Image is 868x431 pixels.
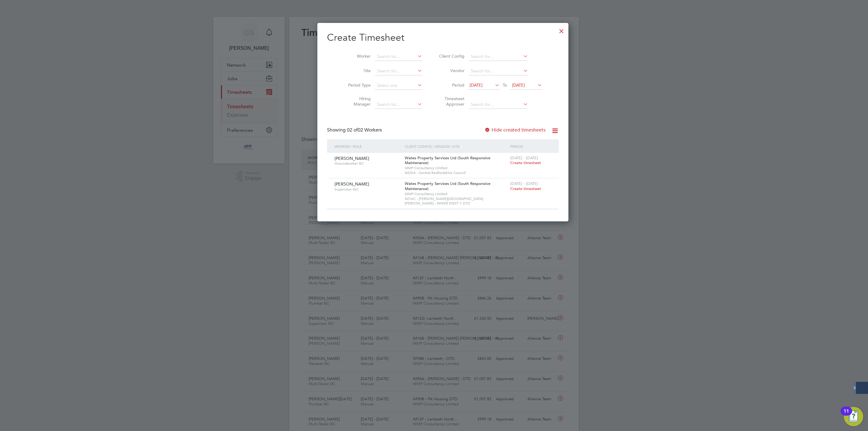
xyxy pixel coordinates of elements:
[344,68,371,73] label: Site
[512,82,525,88] span: [DATE]
[844,407,863,426] button: Open Resource Center, 11 new notifications
[375,81,422,90] input: Select one
[335,187,400,192] span: Supervisor WC
[510,186,541,191] span: Create timesheet
[344,82,371,88] label: Period Type
[405,170,507,175] span: IM25A - Central Bedfordshire Council
[437,96,464,107] label: Timesheet Approver
[469,67,528,75] input: Search for...
[509,139,553,153] div: Period
[327,31,559,44] h2: Create Timesheet
[437,68,464,73] label: Vendor
[469,52,528,61] input: Search for...
[335,161,400,166] span: Groundworker BC
[344,96,371,107] label: Hiring Manager
[501,81,509,89] span: To
[375,100,422,109] input: Search for...
[405,155,490,166] span: Wates Property Services Ltd (South Responsive Maintenance)
[375,67,422,75] input: Search for...
[437,53,464,59] label: Client Config
[484,127,546,133] label: Hide created timesheets
[510,160,541,165] span: Create timesheet
[347,127,382,133] span: 02 Workers
[405,166,507,170] span: MMP Consultancy Limited
[335,156,369,161] span: [PERSON_NAME]
[470,82,483,88] span: [DATE]
[510,181,538,186] span: [DATE] - [DATE]
[347,127,358,133] span: 02 of
[437,82,464,88] label: Period
[844,411,849,419] div: 11
[405,196,507,206] span: IM16C - [PERSON_NAME][GEOGRAPHIC_DATA][PERSON_NAME] - INNER WEST 1 DTD
[344,53,371,59] label: Worker
[327,127,383,133] div: Showing
[405,181,490,191] span: Wates Property Services Ltd (South Responsive Maintenance)
[375,52,422,61] input: Search for...
[469,100,528,109] input: Search for...
[405,192,507,196] span: MMP Consultancy Limited
[510,155,538,160] span: [DATE] - [DATE]
[403,139,509,153] div: Client Config / Vendor / Site
[333,139,403,153] div: Worker / Role
[335,181,369,187] span: [PERSON_NAME]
